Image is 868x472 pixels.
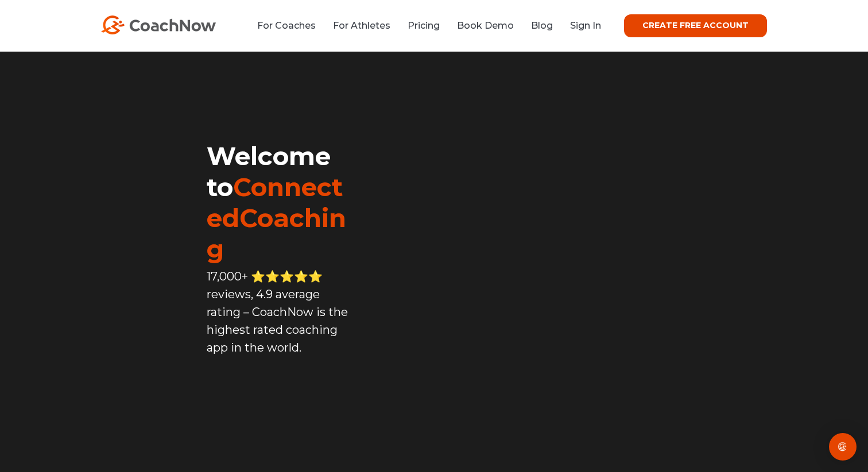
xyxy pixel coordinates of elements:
div: Open Intercom Messenger [829,433,857,461]
a: Blog [531,20,553,31]
span: 17,000+ ⭐️⭐️⭐️⭐️⭐️ reviews, 4.9 average rating – CoachNow is the highest rated coaching app in th... [207,270,348,354]
a: For Coaches [257,20,316,31]
a: CREATE FREE ACCOUNT [624,14,767,37]
a: Sign In [570,20,601,31]
a: Pricing [408,20,440,31]
h1: Welcome to [207,141,352,264]
iframe: Embedded CTA [207,378,350,408]
a: For Athletes [333,20,390,31]
span: ConnectedCoaching [207,171,346,264]
a: Book Demo [457,20,514,31]
img: CoachNow Logo [101,15,216,34]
